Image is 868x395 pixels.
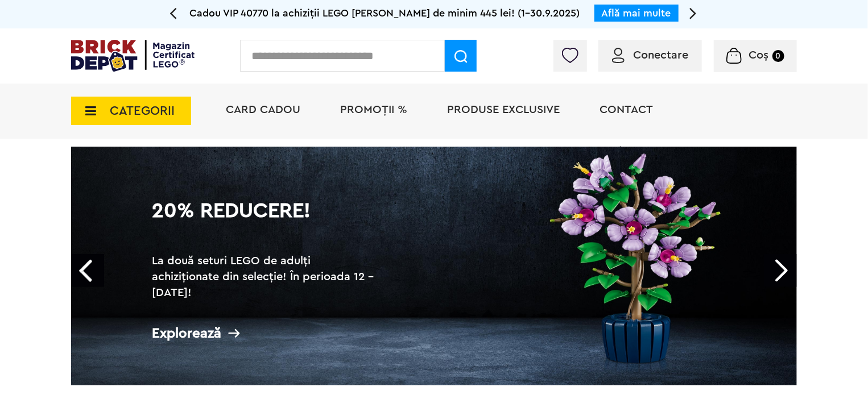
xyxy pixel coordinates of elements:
[772,50,784,62] small: 0
[600,104,653,115] a: Contact
[602,8,671,18] a: Află mai multe
[749,49,769,61] span: Coș
[71,147,797,385] a: 20% Reducere!La două seturi LEGO de adulți achiziționate din selecție! În perioada 12 - [DATE]!Ex...
[340,104,407,115] a: PROMOȚII %
[190,8,580,18] span: Cadou VIP 40770 la achiziții LEGO [PERSON_NAME] de minim 445 lei! (1-30.9.2025)
[447,104,560,115] a: Produse exclusive
[764,254,797,287] a: Next
[110,105,175,117] span: CATEGORII
[71,254,104,287] a: Prev
[152,253,379,301] h2: La două seturi LEGO de adulți achiziționate din selecție! În perioada 12 - [DATE]!
[152,326,379,340] div: Explorează
[152,201,379,242] h1: 20% Reducere!
[612,49,688,61] a: Conectare
[633,49,688,61] span: Conectare
[226,104,300,115] a: Card Cadou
